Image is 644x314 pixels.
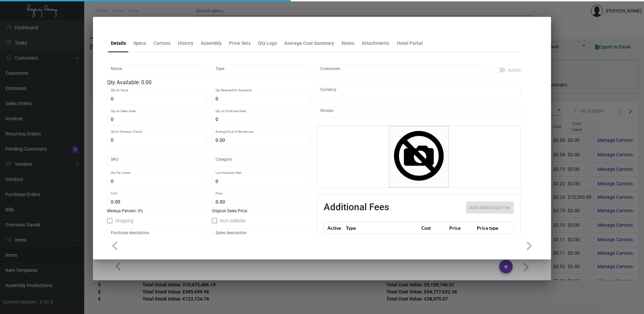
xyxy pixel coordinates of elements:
[475,222,506,234] th: Price type
[448,222,475,234] th: Price
[320,109,517,115] input: Add new..
[178,40,193,47] div: History
[420,222,447,234] th: Cost
[470,205,510,210] span: Add Additional Fee
[133,40,146,47] div: Specs
[342,40,354,47] div: Notes
[397,40,423,47] div: Hotel Portal
[154,40,170,47] div: Cartons
[324,222,345,234] th: Active
[115,217,133,225] span: Shipping
[201,40,222,47] div: Assembly
[111,40,126,47] div: Details
[107,78,311,87] div: Qty Available: 0.00
[258,40,277,47] div: Qty Logs
[344,222,420,234] th: Type
[320,68,484,73] input: Add new..
[229,40,251,47] div: Price Sets
[508,66,521,74] span: Active
[220,217,246,225] span: Non-sellable
[40,299,53,306] div: 0.51.2
[3,299,37,306] div: Current version:
[362,40,389,47] div: Attachments
[324,201,389,214] h2: Additional Fees
[466,201,514,214] button: Add Additional Fee
[284,40,334,47] div: Average Cost Summary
